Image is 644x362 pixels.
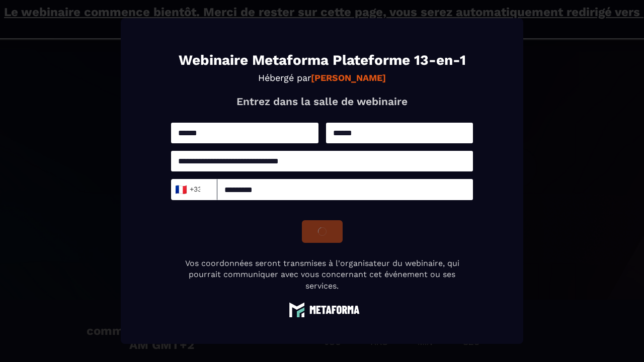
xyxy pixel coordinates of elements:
[171,95,473,108] p: Entrez dans la salle de webinaire
[284,302,360,317] img: logo
[171,258,473,292] p: Vos coordonnées seront transmises à l'organisateur du webinaire, qui pourrait communiquer avec vo...
[311,72,386,83] strong: [PERSON_NAME]
[171,53,473,67] h1: Webinaire Metaforma Plateforme 13-en-1
[171,179,217,200] div: Search for option
[175,183,187,197] span: 🇫🇷
[171,72,473,83] p: Hébergé par
[178,183,199,197] span: +33
[201,182,208,197] input: Search for option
